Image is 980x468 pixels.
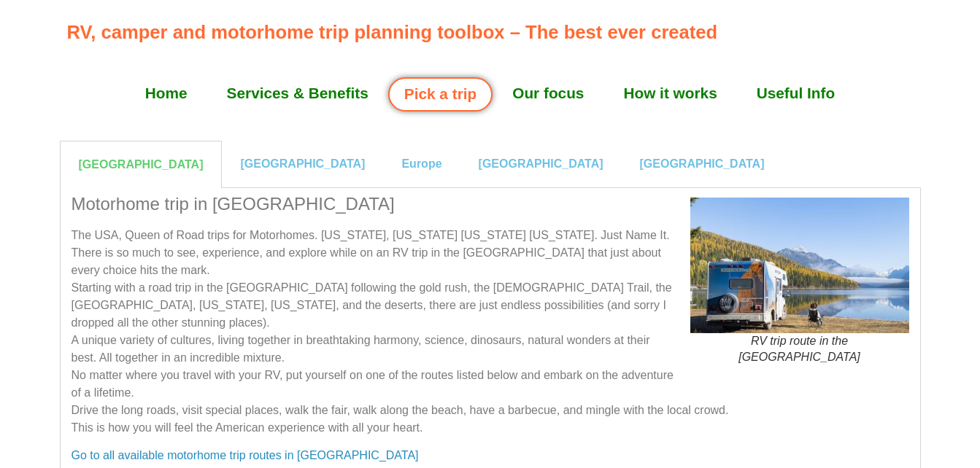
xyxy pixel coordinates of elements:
a: Go to all available motorhome trip routes in [GEOGRAPHIC_DATA] [72,449,419,461]
a: [GEOGRAPHIC_DATA] [479,157,603,170]
figcaption: RV trip route in the [GEOGRAPHIC_DATA] [690,333,909,366]
img: RV trip route in the USA [690,198,909,333]
a: Home [126,75,207,112]
a: Europe [401,157,441,170]
a: [GEOGRAPHIC_DATA] [240,157,365,170]
a: Pick a trip [388,77,493,112]
p: The USA, Queen of Road trips for Motorhomes. [US_STATE], [US_STATE] [US_STATE] [US_STATE]. Just N... [72,227,909,437]
a: Useful Info [737,75,854,112]
h4: Motorhome trip in [GEOGRAPHIC_DATA] [72,194,909,215]
nav: Menu [67,75,914,112]
a: Services & Benefits [207,75,388,112]
a: Our focus [493,75,603,112]
a: [GEOGRAPHIC_DATA] [640,157,765,170]
a: How it works [603,75,736,112]
p: RV, camper and motorhome trip planning toolbox – The best ever created [67,18,922,46]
